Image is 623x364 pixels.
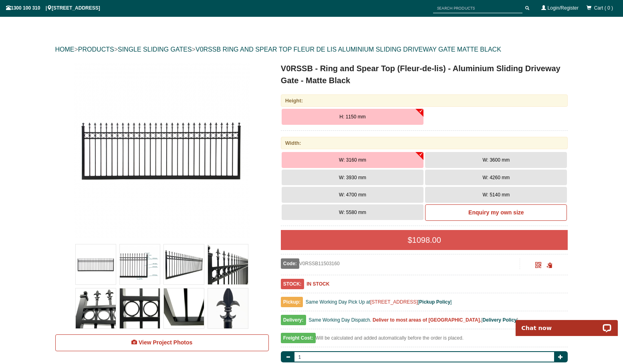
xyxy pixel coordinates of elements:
span: W: 5140 mm [482,192,510,198]
img: V0RSSB - Ring and Spear Top (Fleur-de-lis) - Aluminium Sliding Driveway Gate - Matte Black [208,244,248,284]
div: Height: [281,94,568,107]
a: [STREET_ADDRESS] [370,299,418,305]
img: V0RSSB - Ring and Spear Top (Fleur-de-lis) - Aluminium Sliding Driveway Gate - Matte Black [164,288,204,328]
h1: V0RSSB - Ring and Spear Top (Fleur-de-lis) - Aluminium Sliding Driveway Gate - Matte Black [281,62,568,86]
span: Cart ( 0 ) [594,5,613,11]
b: Enquiry my own size [468,209,524,216]
a: View Project Photos [55,334,269,351]
div: [ ] [281,315,568,329]
span: 1098.00 [412,236,441,244]
img: V0RSSB - Ring and Spear Top (Fleur-de-lis) - Aluminium Sliding Driveway Gate - Matte Black [76,244,116,284]
iframe: LiveChat chat widget [510,311,623,336]
span: Click to copy the URL [546,262,552,268]
a: Enquiry my own size [425,204,567,221]
div: Will be calculated and added automatically before the order is placed. [281,333,568,347]
button: W: 4700 mm [282,187,423,203]
a: Delivery Policy [482,317,516,323]
button: W: 3160 mm [282,152,423,168]
a: PRODUCTS [78,46,114,53]
span: W: 4260 mm [482,175,510,180]
span: W: 3160 mm [339,157,366,163]
span: W: 3930 mm [339,175,366,180]
span: W: 3600 mm [482,157,510,163]
span: H: 1150 mm [339,114,365,120]
button: W: 4260 mm [425,170,567,186]
a: V0RSSB RING AND SPEAR TOP FLEUR DE LIS ALUMINIUM SLIDING DRIVEWAY GATE MATTE BLACK [196,46,501,53]
span: Same Working Day Pick Up at [ ] [306,299,452,305]
span: Code: [281,258,299,269]
a: Login/Register [548,5,579,11]
span: Delivery: [281,315,306,325]
div: > > > [55,37,568,62]
a: V0RSSB - Ring and Spear Top (Fleur-de-lis) - Aluminium Sliding Driveway Gate - Matte Black - H: 1... [56,62,268,238]
img: V0RSSB - Ring and Spear Top (Fleur-de-lis) - Aluminium Sliding Driveway Gate - Matte Black [120,288,160,328]
img: V0RSSB - Ring and Spear Top (Fleur-de-lis) - Aluminium Sliding Driveway Gate - Matte Black [164,244,204,284]
b: Deliver to most areas of [GEOGRAPHIC_DATA]. [373,317,481,323]
a: HOME [55,46,75,53]
img: V0RSSB - Ring and Spear Top (Fleur-de-lis) - Aluminium Sliding Driveway Gate - Matte Black [76,288,116,328]
img: V0RSSB - Ring and Spear Top (Fleur-de-lis) - Aluminium Sliding Driveway Gate - Matte Black [208,288,248,328]
a: Click to enlarge and scan to share. [535,263,541,269]
button: W: 3930 mm [282,170,423,186]
span: Pickup: [281,297,303,307]
a: Pickup Policy [419,299,450,305]
span: Freight Cost: [281,333,316,343]
button: W: 3600 mm [425,152,567,168]
span: W: 5580 mm [339,210,366,215]
span: STOCK: [281,279,304,289]
div: V0RSSB11503160 [281,258,520,269]
img: V0RSSB - Ring and Spear Top (Fleur-de-lis) - Aluminium Sliding Driveway Gate - Matte Black [120,244,160,284]
span: W: 4700 mm [339,192,366,198]
b: IN STOCK [306,281,329,287]
button: W: 5580 mm [282,204,423,220]
span: View Project Photos [139,339,192,346]
img: V0RSSB - Ring and Spear Top (Fleur-de-lis) - Aluminium Sliding Driveway Gate - Matte Black - H: 1... [74,62,250,238]
button: W: 5140 mm [425,187,567,203]
input: SEARCH PRODUCTS [433,3,522,13]
a: SINGLE SLIDING GATES [118,46,192,53]
div: Width: [281,137,568,149]
div: $ [281,230,568,250]
span: Same Working Day Dispatch. [308,317,371,323]
button: H: 1150 mm [282,109,423,125]
span: 1300 100 310 | [STREET_ADDRESS] [6,5,100,11]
